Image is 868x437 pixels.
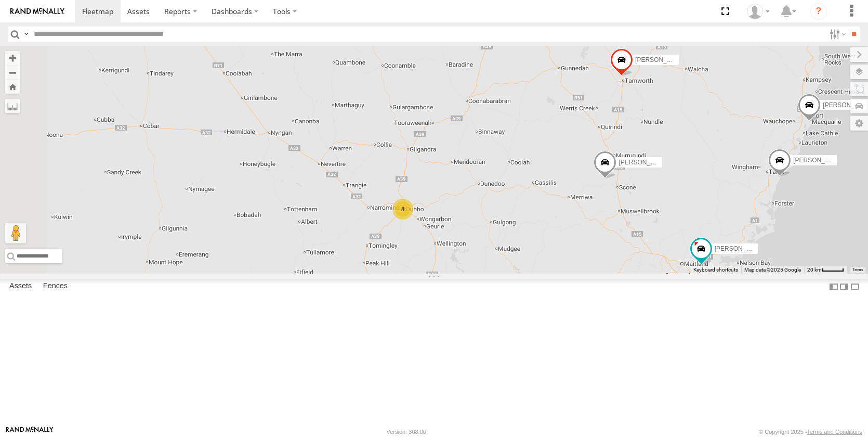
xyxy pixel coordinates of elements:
a: Terms and Conditions [807,429,862,435]
div: © Copyright 2025 - [759,429,862,435]
i: ? [810,3,827,20]
label: Fences [38,279,73,294]
span: Map data ©2025 Google [744,267,801,273]
span: [PERSON_NAME] [793,157,845,164]
button: Zoom in [5,51,20,65]
label: Assets [4,279,37,294]
a: Terms (opens in new tab) [852,268,863,272]
label: Dock Summary Table to the Left [828,279,839,294]
div: Jake Allan [743,4,773,19]
img: rand-logo.svg [10,8,64,15]
button: Map scale: 20 km per 39 pixels [804,266,847,274]
div: 8 [392,199,413,220]
label: Dock Summary Table to the Right [839,279,849,294]
span: [PERSON_NAME] [619,159,670,166]
span: 20 km [807,267,822,273]
a: Visit our Website [6,427,54,437]
button: Zoom out [5,65,20,80]
label: Measure [5,99,20,113]
div: Version: 308.00 [387,429,426,435]
label: Hide Summary Table [850,279,860,294]
span: [PERSON_NAME] [635,56,687,63]
button: Drag Pegman onto the map to open Street View [5,223,26,243]
label: Search Filter Options [825,27,848,42]
button: Zoom Home [5,80,20,94]
label: Search Query [22,27,30,42]
button: Keyboard shortcuts [693,266,738,274]
span: [PERSON_NAME] [715,245,766,252]
label: Map Settings [850,116,868,131]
